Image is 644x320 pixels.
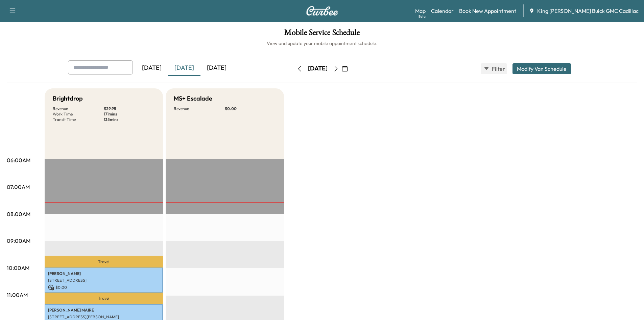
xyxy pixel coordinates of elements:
[53,106,104,111] p: Revenue
[48,292,160,297] p: 9:59 am - 10:54 am
[48,307,160,313] p: [PERSON_NAME] MAIRE
[537,7,639,15] span: King [PERSON_NAME] Buick GMC Cadillac
[7,264,29,272] p: 10:00AM
[481,63,507,74] button: Filter
[53,94,83,103] h5: Brightdrop
[7,183,30,191] p: 07:00AM
[136,60,168,76] div: [DATE]
[431,7,454,15] a: Calendar
[306,6,338,16] img: Curbee Logo
[48,284,160,291] p: $ 0.00
[419,14,426,19] div: Beta
[459,7,516,15] a: Book New Appointment
[104,111,155,117] p: 171 mins
[200,60,233,76] div: [DATE]
[7,237,30,245] p: 09:00AM
[225,106,276,111] p: $ 0.00
[7,210,30,218] p: 08:00AM
[48,278,160,283] p: [STREET_ADDRESS]
[7,28,637,40] h1: Mobile Service Schedule
[168,60,200,76] div: [DATE]
[104,106,155,111] p: $ 29.95
[104,117,155,122] p: 135 mins
[53,111,104,117] p: Work Time
[7,40,637,47] h6: View and update your mobile appointment schedule.
[492,65,504,73] span: Filter
[174,94,212,103] h5: MS+ Escalade
[7,291,28,299] p: 11:00AM
[48,271,160,276] p: [PERSON_NAME]
[53,117,104,122] p: Transit Time
[48,314,160,320] p: [STREET_ADDRESS][PERSON_NAME]
[415,7,426,15] a: MapBeta
[308,64,328,73] div: [DATE]
[512,63,571,74] button: Modify Van Schedule
[174,106,225,111] p: Revenue
[45,293,163,304] p: Travel
[7,156,30,164] p: 06:00AM
[45,256,163,268] p: Travel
